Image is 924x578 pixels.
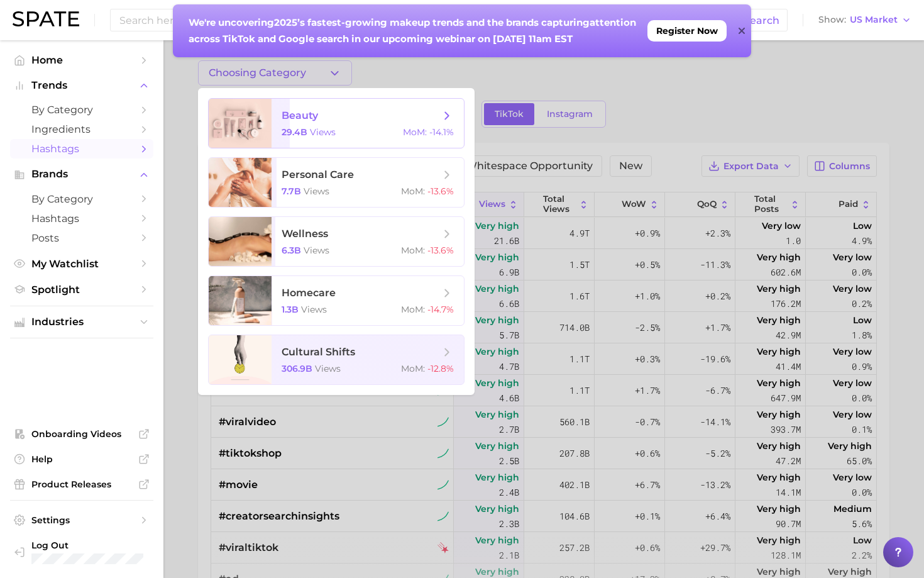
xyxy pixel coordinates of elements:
[31,169,132,180] span: Brands
[401,363,425,374] span: MoM :
[401,304,425,315] span: MoM :
[13,11,79,26] img: SPATE
[315,363,341,374] span: views
[282,287,336,299] span: homecare
[310,126,336,138] span: views
[31,428,132,440] span: Onboarding Videos
[403,126,427,138] span: MoM :
[427,363,454,374] span: -12.8%
[31,514,132,526] span: Settings
[10,50,153,70] a: Home
[282,169,354,181] span: personal care
[10,280,153,299] a: Spotlight
[10,76,153,95] button: Trends
[10,228,153,248] a: Posts
[10,475,153,494] a: Product Releases
[31,284,132,296] span: Spotlight
[401,245,425,256] span: MoM :
[31,104,132,116] span: by Category
[10,165,153,184] button: Brands
[10,139,153,158] a: Hashtags
[10,313,153,331] button: Industries
[31,193,132,205] span: by Category
[282,126,307,138] span: 29.4b
[744,14,779,26] span: Search
[31,479,132,490] span: Product Releases
[304,186,329,197] span: views
[282,186,301,197] span: 7.7b
[10,450,153,469] a: Help
[31,316,132,328] span: Industries
[118,9,730,31] input: Search here for a brand, industry, or ingredient
[31,143,132,155] span: Hashtags
[301,304,327,315] span: views
[427,304,454,315] span: -14.7%
[10,119,153,139] a: Ingredients
[815,12,915,28] button: ShowUS Market
[31,123,132,135] span: Ingredients
[31,213,132,225] span: Hashtags
[282,363,312,374] span: 306.9b
[31,453,132,465] span: Help
[198,88,475,395] ul: Choosing Category
[282,109,318,121] span: beauty
[10,425,153,443] a: Onboarding Videos
[818,16,846,23] span: Show
[304,245,329,256] span: views
[31,232,132,244] span: Posts
[31,258,132,270] span: My Watchlist
[282,346,355,358] span: cultural shifts
[10,254,153,274] a: My Watchlist
[10,536,153,568] a: Log out. Currently logged in with e-mail bdobbins@ambi.com.
[10,209,153,228] a: Hashtags
[282,228,328,240] span: wellness
[31,54,132,66] span: Home
[10,189,153,209] a: by Category
[427,245,454,256] span: -13.6%
[401,186,425,197] span: MoM :
[850,16,898,23] span: US Market
[10,511,153,530] a: Settings
[31,540,143,551] span: Log Out
[31,80,132,91] span: Trends
[282,245,301,256] span: 6.3b
[282,304,299,315] span: 1.3b
[427,186,454,197] span: -13.6%
[10,100,153,119] a: by Category
[429,126,454,138] span: -14.1%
